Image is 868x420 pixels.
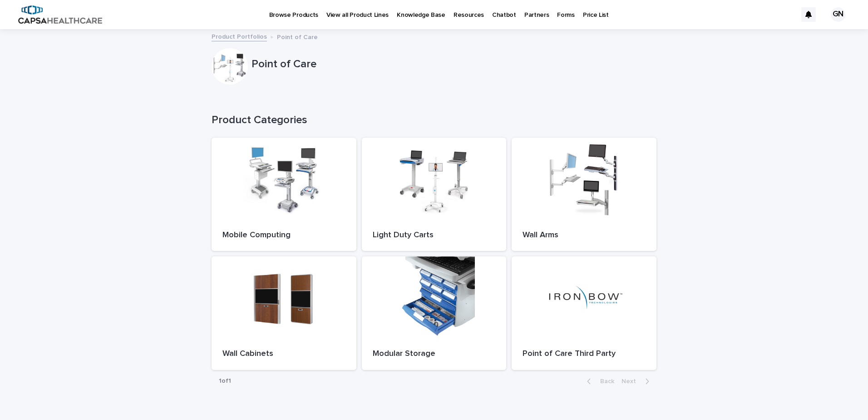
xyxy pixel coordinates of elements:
[252,58,653,71] p: Point of Care
[373,349,496,359] p: Modular Storage
[277,31,318,41] p: Point of Care
[373,230,496,240] p: Light Duty Carts
[212,31,267,41] a: Product Portfolios
[523,349,646,359] p: Point of Care Third Party
[512,138,656,251] a: Wall Arms
[212,114,656,127] h1: Product Categories
[362,256,507,370] a: Modular Storage
[831,7,845,22] div: GN
[621,378,641,385] span: Next
[222,230,345,240] p: Mobile Computing
[18,5,102,24] img: B5p4sRfuTuC72oLToeu7
[212,138,356,251] a: Mobile Computing
[212,370,238,392] p: 1 of 1
[618,377,656,385] button: Next
[222,349,345,359] p: Wall Cabinets
[512,256,656,370] a: Point of Care Third Party
[362,138,507,251] a: Light Duty Carts
[212,256,356,370] a: Wall Cabinets
[523,230,646,240] p: Wall Arms
[595,378,614,385] span: Back
[580,377,618,385] button: Back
